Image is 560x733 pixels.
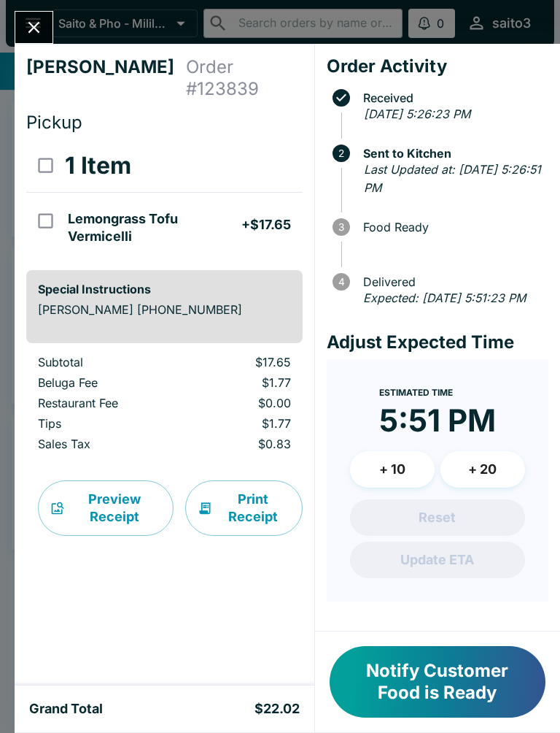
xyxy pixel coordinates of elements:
[198,437,291,451] p: $0.83
[363,291,526,305] em: Expected: [DATE] 5:51:23 PM
[356,91,548,104] span: Received
[338,276,344,288] text: 4
[38,355,174,369] p: Subtotal
[379,402,496,440] time: 5:51 PM
[38,396,174,410] p: Restaurant Fee
[327,55,548,77] h4: Order Activity
[186,56,303,100] h4: Order # 123839
[38,416,174,431] p: Tips
[38,437,174,451] p: Sales Tax
[29,700,103,718] h5: Grand Total
[26,112,82,133] span: Pickup
[198,355,291,369] p: $17.65
[198,396,291,410] p: $0.00
[38,302,291,317] p: [PERSON_NAME] [PHONE_NUMBER]
[254,700,300,718] h5: $22.02
[198,416,291,431] p: $1.77
[38,282,291,296] h6: Special Instructions
[440,451,525,488] button: + 20
[356,275,548,288] span: Delivered
[356,147,548,160] span: Sent to Kitchen
[26,139,303,258] table: orders table
[26,355,303,457] table: orders table
[26,56,186,100] h4: [PERSON_NAME]
[379,387,453,398] span: Estimated Time
[364,107,470,121] em: [DATE] 5:26:23 PM
[338,147,344,159] text: 2
[38,375,174,390] p: Beluga Fee
[327,331,548,353] h4: Adjust Expected Time
[198,375,291,390] p: $1.77
[65,151,131,180] h3: 1 Item
[15,12,52,43] button: Close
[185,480,303,536] button: Print Receipt
[350,451,435,488] button: + 10
[68,210,241,245] h5: Lemongrass Tofu Vermicelli
[364,162,541,196] em: Last Updated at: [DATE] 5:26:51 PM
[330,646,545,718] button: Notify Customer Food is Ready
[241,216,291,234] h5: + $17.65
[38,480,174,536] button: Preview Receipt
[338,221,344,233] text: 3
[356,220,548,234] span: Food Ready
